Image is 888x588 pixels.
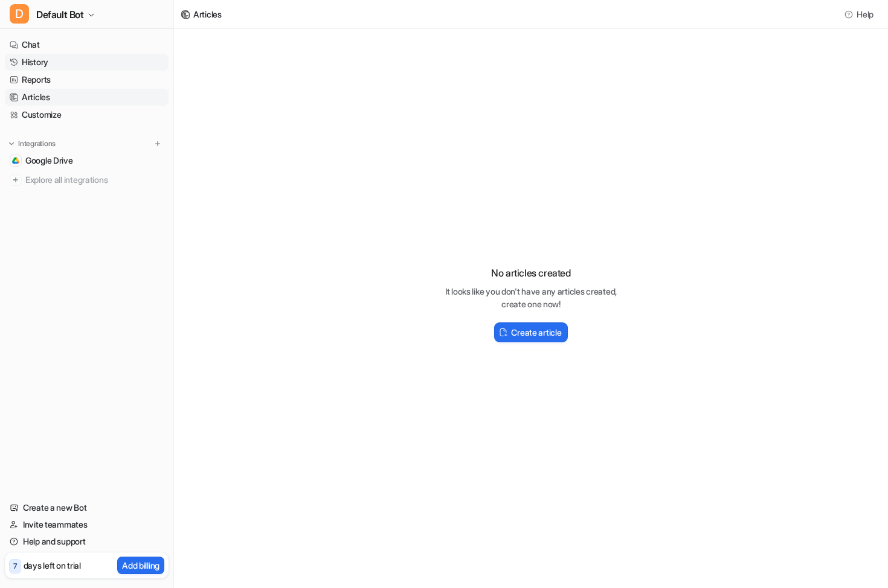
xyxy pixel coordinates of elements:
[10,4,29,24] span: D
[5,171,169,188] a: Explore all integrations
[494,322,567,342] button: Create article
[5,71,169,88] a: Reports
[24,559,81,572] p: days left on trial
[25,155,73,167] span: Google Drive
[5,152,169,169] a: Google DriveGoogle Drive
[5,516,169,533] a: Invite teammates
[122,559,159,572] p: Add billing
[434,266,628,280] h3: No articles created
[18,139,56,149] p: Integrations
[841,5,878,23] button: Help
[193,8,222,21] div: Articles
[5,54,169,71] a: History
[13,561,17,572] p: 7
[5,89,169,106] a: Articles
[117,557,164,574] button: Add billing
[10,174,22,186] img: explore all integrations
[5,138,59,150] button: Integrations
[5,106,169,123] a: Customize
[36,6,84,23] span: Default Bot
[511,326,561,339] h2: Create article
[153,139,162,148] img: menu_add.svg
[7,139,16,148] img: expand menu
[434,285,628,310] p: It looks like you don't have any articles created, create one now!
[5,533,169,550] a: Help and support
[25,170,164,190] span: Explore all integrations
[12,157,19,164] img: Google Drive
[5,36,169,53] a: Chat
[5,499,169,516] a: Create a new Bot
